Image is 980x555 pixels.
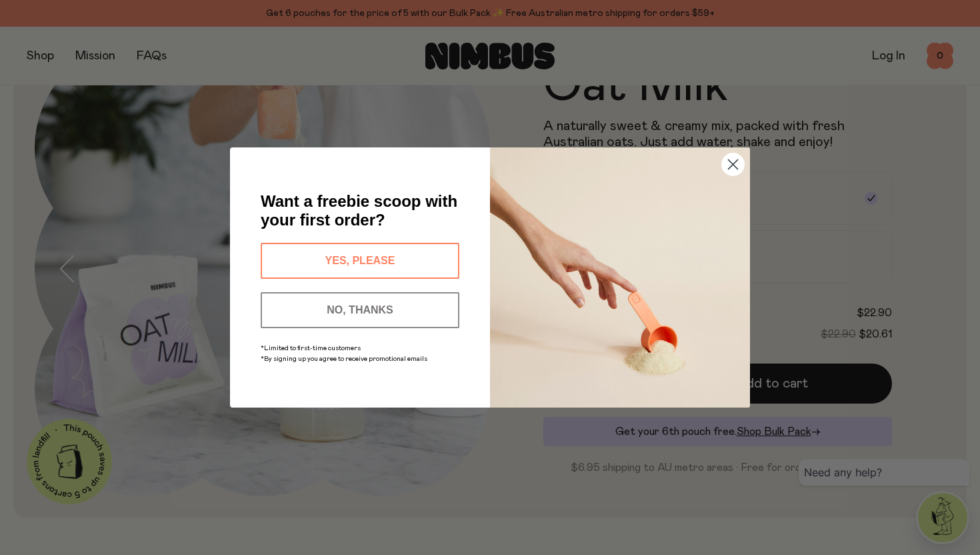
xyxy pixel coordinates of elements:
span: Want a freebie scoop with your first order? [261,192,457,229]
span: *By signing up you agree to receive promotional emails [261,356,427,362]
button: Close dialog [721,153,745,176]
img: c0d45117-8e62-4a02-9742-374a5db49d45.jpeg [490,147,750,408]
span: *Limited to first-time customers [261,345,361,352]
button: NO, THANKS [261,292,459,328]
button: YES, PLEASE [261,243,459,279]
